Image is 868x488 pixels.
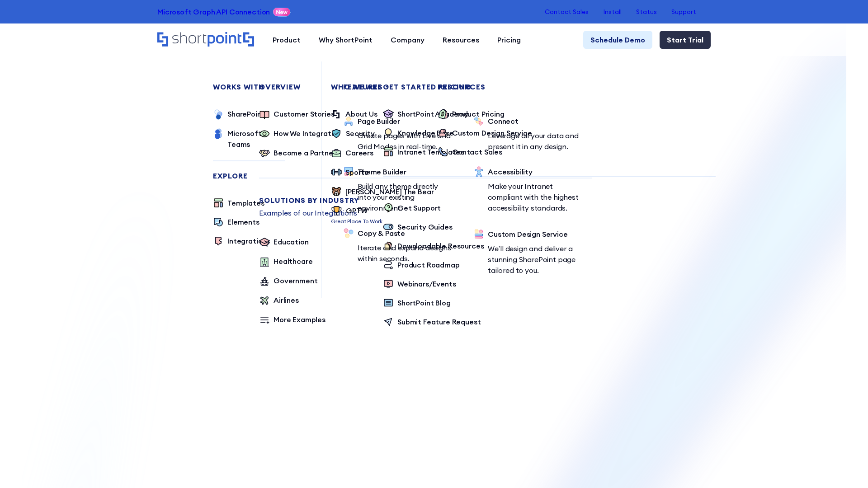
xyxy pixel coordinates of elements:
a: Security [331,128,375,140]
a: Healthcare [259,256,312,268]
a: Schedule Demo [583,31,652,49]
a: Get Support [383,202,441,214]
div: Who we are [331,83,664,90]
div: Customer Stories [274,108,334,119]
a: Education [259,236,309,249]
a: Contact Sales [545,8,589,15]
div: Overview [259,83,592,90]
a: Elements [213,216,259,228]
div: Product Pricing [452,108,505,119]
div: Become a Partner [274,147,335,158]
div: Submit Feature Request [397,316,481,327]
a: Airlines [259,295,299,307]
div: About Us [345,108,377,119]
p: Great Place To Work [331,217,382,225]
div: Contact Sales [452,146,502,157]
div: works with [213,83,285,90]
a: Sports [331,167,368,179]
div: SharePoint [227,108,264,119]
a: Product [264,31,310,49]
a: Careers [331,147,373,160]
a: Resources [434,31,488,49]
a: Contact Sales [438,146,502,158]
a: Submit Feature Request [383,316,481,328]
div: Product [273,34,301,45]
div: Integrations [227,235,270,246]
a: Why ShortPoint [310,31,382,49]
a: ShortPoint Academy [383,108,468,120]
a: How We Integrate [259,128,335,140]
div: Solutions by Industry [259,197,592,204]
div: ShortPoint Blog [397,297,451,308]
a: About Us [331,108,377,121]
a: Home [157,32,255,47]
div: Microsoft Teams [227,128,285,150]
div: Custom Design Service [452,127,532,138]
a: More Examples [259,314,325,326]
div: Webinars/Events [397,278,456,289]
a: Integrations [213,235,270,247]
a: Status [636,8,657,15]
a: GPTW [331,205,382,217]
div: How We Integrate [274,128,335,139]
a: Custom Design Service [438,127,532,139]
a: Product Pricing [438,108,505,120]
a: SharePoint [213,108,264,121]
div: Airlines [274,295,299,305]
a: Product Roadmap [383,259,460,271]
div: ShortPoint Academy [397,108,468,119]
div: Templates [227,197,264,208]
div: pricing [438,83,770,90]
a: Intranet Templates [383,146,464,158]
div: Sports [345,167,368,178]
a: [PERSON_NAME] The Bear [331,186,434,198]
a: Support [671,8,696,15]
div: More Examples [274,314,325,325]
a: Microsoft Graph API Connection [157,6,270,17]
div: Pricing [497,34,521,45]
div: GPTW [346,205,367,216]
div: Security [346,128,375,139]
a: Become a Partner [259,147,335,160]
div: Careers [345,147,373,158]
a: Knowledge Base [383,127,454,139]
div: Company [391,34,425,45]
div: Get Support [397,202,441,213]
div: Education [274,236,309,247]
a: Customer Stories [259,108,334,121]
div: Knowledge Base [397,127,454,138]
div: Get Started Resources [383,83,716,90]
a: Microsoft Teams [213,128,285,150]
a: Security Guides [383,221,453,233]
a: Company [382,31,434,49]
div: Resources [443,34,479,45]
a: Webinars/Events [383,278,456,290]
a: Templates [213,197,264,209]
div: Government [274,275,317,286]
div: Explore [213,172,285,179]
a: Pricing [488,31,530,49]
a: Government [259,275,317,287]
div: [PERSON_NAME] The Bear [345,186,434,197]
a: Install [603,8,622,15]
a: ShortPoint Blog [383,297,451,309]
div: Downloadable Resources [397,240,484,251]
a: Downloadable Resources [383,240,484,252]
div: Product Roadmap [397,259,460,270]
div: Healthcare [274,256,312,267]
div: Intranet Templates [397,146,464,157]
p: Examples of our Integrations [259,207,592,218]
div: Elements [227,216,259,227]
div: Why ShortPoint [319,34,373,45]
a: Start Trial [660,31,711,49]
div: Security Guides [397,221,453,232]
